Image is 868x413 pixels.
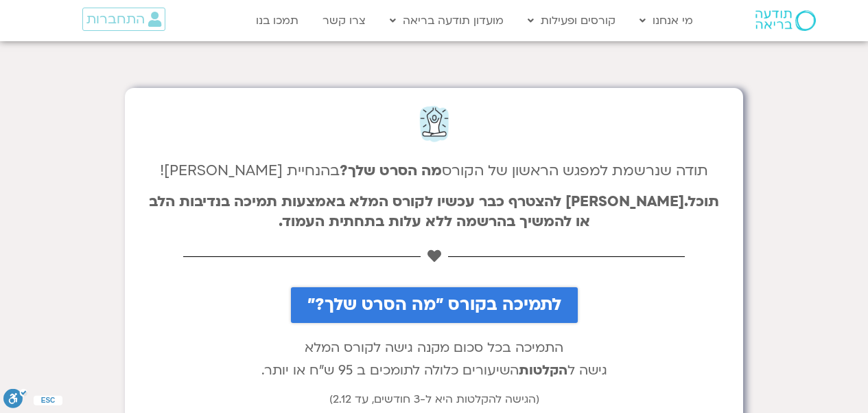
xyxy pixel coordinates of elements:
[291,287,578,323] a: לתמיכה בקורס "מה הסרט שלך?"
[316,8,373,34] a: צרו קשר
[82,8,165,31] a: התחברות
[149,192,719,232] b: תוכל.[PERSON_NAME] להצטרף כבר עכשיו לקורס המלא באמצעות תמיכה בנדיבות הלב או להמשיך בהרשמה ללא עלו...
[519,361,567,379] b: הקלטות
[139,392,729,408] h6: (הגישה להקלטות היא ל-3 חודשים, עד 2.12)
[633,8,700,34] a: מי אנחנו
[86,12,145,27] span: התחברות
[139,337,729,382] p: התמיכה בכל סכום מקנה גישה לקורס המלא גישה ל השיעורים כלולה לתומכים ב 95 ש"ח או יותר.
[383,8,511,34] a: מועדון תודעה בריאה
[755,10,816,31] img: תודעה בריאה
[340,161,442,181] strong: מה הסרט שלך?
[139,161,729,181] h4: תודה שנרשמת למפגש הראשון של הקורס בהנחיית [PERSON_NAME]!
[249,8,305,34] a: תמכו בנו
[521,8,622,34] a: קורסים ופעילות
[307,295,561,315] span: לתמיכה בקורס "מה הסרט שלך?"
